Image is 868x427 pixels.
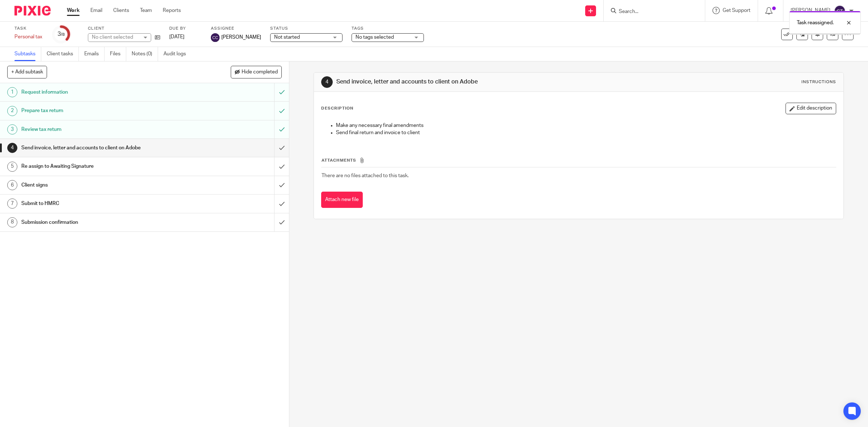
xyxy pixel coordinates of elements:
[211,33,220,42] img: svg%3E
[352,26,424,31] label: Tags
[274,35,300,40] span: Not started
[7,180,17,190] div: 6
[132,47,158,61] a: Notes (0)
[21,105,185,116] h1: Prepare tax return
[14,47,41,61] a: Subtasks
[321,192,363,208] button: Attach new file
[163,7,181,14] a: Reports
[21,87,185,98] h1: Request information
[7,124,17,134] div: 3
[169,26,202,31] label: Due by
[834,5,846,17] img: svg%3E
[221,34,261,41] span: [PERSON_NAME]
[110,47,126,61] a: Files
[92,34,139,41] div: No client selected
[14,26,43,31] label: Task
[270,26,342,31] label: Status
[356,35,394,40] span: No tags selected
[797,19,834,26] p: Task reassigned.
[322,158,356,162] span: Attachments
[21,161,185,172] h1: Re assign to Awaiting Signature
[801,79,836,85] div: Instructions
[336,129,836,136] p: Send final return and invoice to client
[7,66,47,78] button: + Add subtask
[7,143,17,153] div: 4
[169,34,184,39] span: [DATE]
[7,106,17,116] div: 2
[321,106,353,111] p: Description
[21,217,185,228] h1: Submission confirmation
[14,33,43,40] div: Personal tax
[7,198,17,209] div: 7
[58,30,65,38] div: 3
[336,122,836,129] p: Make any necessary final amendments
[88,26,160,31] label: Client
[163,47,191,61] a: Audit logs
[90,7,102,14] a: Email
[67,7,80,14] a: Work
[322,173,409,178] span: There are no files attached to this task.
[231,66,282,78] button: Hide completed
[321,76,333,88] div: 4
[21,180,185,191] h1: Client signs
[21,198,185,209] h1: Submit to HMRC
[14,6,51,16] img: Pixie
[786,103,836,114] button: Edit description
[140,7,152,14] a: Team
[21,124,185,135] h1: Review tax return
[211,26,261,31] label: Assignee
[84,47,105,61] a: Emails
[113,7,129,14] a: Clients
[7,87,17,97] div: 1
[7,217,17,227] div: 8
[336,78,594,86] h1: Send invoice, letter and accounts to client on Adobe
[7,162,17,172] div: 5
[242,69,278,75] span: Hide completed
[47,47,79,61] a: Client tasks
[61,33,65,37] small: /8
[21,142,185,153] h1: Send invoice, letter and accounts to client on Adobe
